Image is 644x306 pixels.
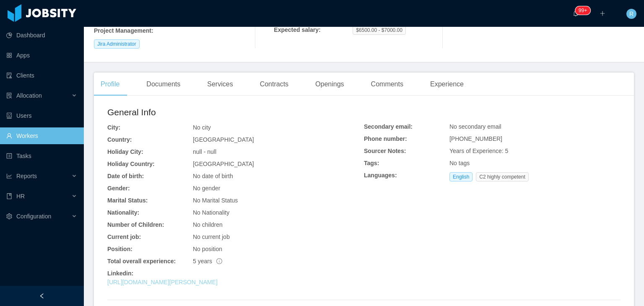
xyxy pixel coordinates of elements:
[107,197,148,204] b: Marital Status:
[107,124,120,131] b: City:
[107,173,144,179] b: Date of birth:
[6,213,12,219] i: icon: setting
[107,185,130,192] b: Gender:
[94,73,126,96] div: Profile
[274,26,320,33] b: Expected salary:
[573,10,579,16] i: icon: bell
[476,172,528,182] span: C2 highly competent
[6,67,77,84] a: icon: auditClients
[449,159,621,168] div: No tags
[193,185,220,192] span: No gender
[253,73,295,96] div: Contracts
[107,148,143,155] b: Holiday City:
[364,160,379,166] b: Tags:
[364,135,407,142] b: Phone number:
[193,209,229,216] span: No Nationality
[6,148,77,164] a: icon: profileTasks
[6,193,12,199] i: icon: book
[16,92,42,99] span: Allocation
[107,279,218,285] a: [URL][DOMAIN_NAME][PERSON_NAME]
[107,246,132,252] b: Position:
[193,258,222,265] span: 5 years
[16,173,37,179] span: Reports
[600,10,605,16] i: icon: plus
[107,106,364,119] h2: General Info
[449,123,501,130] span: No secondary email
[193,233,230,240] span: No current job
[193,136,254,143] span: [GEOGRAPHIC_DATA]
[449,135,502,142] span: [PHONE_NUMBER]
[193,124,211,131] span: No city
[6,107,77,124] a: icon: robotUsers
[6,27,77,44] a: icon: pie-chartDashboard
[364,73,410,96] div: Comments
[94,39,140,49] span: Jira Administrator
[107,221,164,228] b: Number of Children:
[16,213,51,220] span: Configuration
[200,73,239,96] div: Services
[423,73,470,96] div: Experience
[94,27,153,34] b: Project Management :
[140,73,187,96] div: Documents
[107,258,176,265] b: Total overall experience:
[107,209,139,216] b: Nationality:
[364,172,397,179] b: Languages:
[107,136,132,143] b: Country:
[193,197,238,204] span: No Marital Status
[107,233,141,240] b: Current job:
[6,173,12,179] i: icon: line-chart
[449,172,473,182] span: English
[629,9,634,19] span: R
[353,26,406,35] span: $6500.00 - $7000.00
[364,123,413,130] b: Secondary email:
[16,193,25,200] span: HR
[216,258,222,264] span: info-circle
[6,127,77,144] a: icon: userWorkers
[193,161,254,167] span: [GEOGRAPHIC_DATA]
[309,73,351,96] div: Openings
[193,148,216,155] span: null - null
[193,173,233,179] span: No date of birth
[6,93,12,99] i: icon: solution
[107,161,155,167] b: Holiday Country:
[193,246,222,252] span: No position
[449,148,508,154] span: Years of Experience: 5
[107,270,133,277] b: Linkedin:
[6,47,77,64] a: icon: appstoreApps
[575,6,590,15] sup: 219
[364,148,406,154] b: Sourcer Notes:
[193,221,223,228] span: No children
